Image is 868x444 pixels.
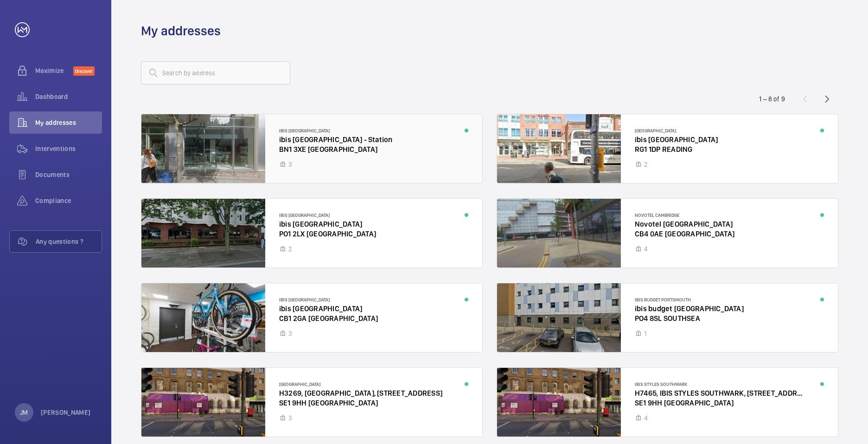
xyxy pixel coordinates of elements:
span: Compliance [35,196,102,205]
span: Discover [73,66,95,76]
div: 1 – 8 of 9 [759,94,785,104]
span: Documents [35,170,102,179]
h1: My addresses [141,22,221,39]
span: Dashboard [35,92,102,101]
span: Interventions [35,144,102,153]
p: [PERSON_NAME] [41,408,91,417]
span: My addresses [35,118,102,127]
span: Maximize [35,66,73,75]
input: Search by address [141,61,290,85]
span: Any questions ? [36,237,102,246]
p: JM [20,408,28,417]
